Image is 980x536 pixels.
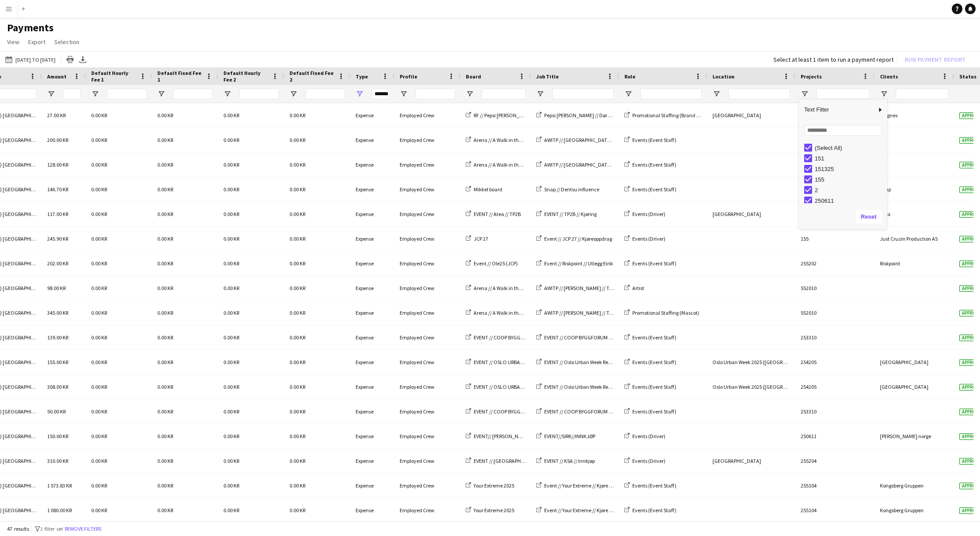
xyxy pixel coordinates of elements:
div: (Select All) [815,145,884,151]
div: Expense [350,325,394,350]
div: Employed Crew [394,103,460,127]
span: AWITP // [PERSON_NAME] // Team DJ [PERSON_NAME] [544,309,665,316]
a: Promotional Staffing (Mascot) [624,309,699,316]
div: Expense [350,251,394,275]
div: Filter List [799,142,887,365]
span: EVENT // COOP BYGGFORUM // RUNNER [544,334,631,341]
span: EVENT // COOP BYGGFORUM 2025 [474,334,549,341]
a: Mikkel board [466,186,502,193]
a: EVENT // TP2B // Kjøring [536,211,597,217]
div: Expense [350,399,394,424]
a: AWITP // [GEOGRAPHIC_DATA] // Gjennomføring [536,161,651,168]
a: Event // Ole25 (JCP) [466,260,518,267]
div: 0.00 KR [218,375,284,399]
a: Event // Riskpoint // Utlegg Eirik [536,260,613,267]
span: 27.00 KR [47,112,66,119]
div: 2 [815,187,884,194]
div: Expense [350,498,394,522]
span: Events (Driver) [632,433,665,439]
div: 0.00 KR [86,375,152,399]
button: Remove filters [63,524,103,534]
div: 0.00 KR [86,325,152,350]
a: EVENT // OSLO URBAN WEEK 2025 [466,383,548,390]
input: Board Filter Input [482,89,526,99]
span: Default Hourly Fee 1 [91,70,136,83]
button: Open Filter Menu [713,90,720,98]
div: 0.00 KR [284,128,350,152]
span: EVENT // Atea // TP2B [474,211,521,217]
span: 128.00 KR [47,161,68,168]
span: Job Title [536,73,559,80]
div: Expense [350,375,394,399]
a: Events (Driver) [624,433,665,439]
a: EVENT // COOP BYGGFORUM //NEDRIGG & TILBAKELEVERING [536,408,678,415]
span: Event // Your Extreme // Kjøre [GEOGRAPHIC_DATA]-[GEOGRAPHIC_DATA] [544,507,708,514]
div: 0.00 KR [218,153,284,177]
a: Events (Driver) [624,458,665,464]
span: Arena // A Walk in the Park 2025 [474,309,543,316]
div: Employed Crew [394,227,460,251]
div: Expense [350,473,394,498]
span: Mikkel board [474,186,502,193]
span: Your Extreme 2025 [474,507,514,514]
span: Profile [400,73,417,80]
span: Selection [54,38,79,46]
span: Default Fixed Fee 1 [157,70,202,83]
div: Employed Crew [394,449,460,473]
a: Arena // A Walk in the Park 2025 [466,161,543,168]
span: EVENT//SIRK//INNKJØP [544,433,595,439]
div: Expense [350,350,394,374]
span: Amount [47,73,67,80]
a: EVENT // COOP BYGGFORUM 2025 [466,408,549,415]
div: 0.00 KR [152,449,218,473]
span: AWITP // [PERSON_NAME] // Team DJ [PERSON_NAME] [544,285,665,291]
div: Oslo Urban Week 2025 ([GEOGRAPHIC_DATA]) [707,375,795,399]
div: Employed Crew [394,177,460,201]
a: Events (Event Staff) [624,359,676,365]
div: Employed Crew [394,301,460,325]
span: Event // JCP 27 // Kjøreoppdrag [544,235,612,242]
div: 0.00 KR [218,276,284,300]
a: View [4,36,23,48]
div: [GEOGRAPHIC_DATA] [707,202,795,226]
div: 0.00 KR [218,325,284,350]
span: Projects [801,73,822,80]
div: Employed Crew [394,399,460,424]
a: Your Extreme 2025 [466,507,514,514]
a: EVENT//SIRK//INNKJØP [536,433,595,439]
span: Promotional Staffing (Brand Ambassadors) [632,112,729,119]
button: Open Filter Menu [466,90,474,98]
app-action-btn: Export XLSX [78,54,88,65]
div: 0.00 KR [152,301,218,325]
a: Event // Your Extreme // Kjøre [GEOGRAPHIC_DATA]-[GEOGRAPHIC_DATA] [536,482,708,489]
div: 0.00 KR [284,449,350,473]
div: 0.00 KR [152,424,218,448]
span: 117.00 KR [47,211,68,217]
div: Expense [350,128,394,152]
span: EVENT // KSA // Innkjøp [544,458,595,464]
a: Arena // A Walk in the Park 2025 [466,309,543,316]
div: Employed Crew [394,350,460,374]
a: Events (Event Staff) [624,408,676,415]
div: Expense [350,424,394,448]
span: 200.00 KR [47,137,68,143]
span: Arena // A Walk in the Park 2025 [474,285,543,291]
div: 0.00 KR [152,399,218,424]
span: Arena // A Walk in the Park 2025 [474,161,543,168]
div: Employed Crew [394,276,460,300]
div: 0.00 KR [284,103,350,127]
a: Your Extreme 2025 [466,482,514,489]
input: Role Filter Input [640,89,702,99]
div: 0.00 KR [86,350,152,374]
input: Profile Filter Input [416,89,455,99]
span: Events (Event Staff) [632,334,676,341]
a: Events (Event Staff) [624,383,676,390]
div: 0.00 KR [86,399,152,424]
span: EVENT // OSLO URBAN WEEK 2025 [474,383,548,390]
a: Events (Driver) [624,235,665,242]
a: Pepsi [PERSON_NAME] // Dør til dør (TEAM 1) [536,112,642,119]
span: Ringnes [880,112,898,119]
span: Status [959,73,976,80]
div: 0.00 KR [152,227,218,251]
div: 0.00 KR [218,128,284,152]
